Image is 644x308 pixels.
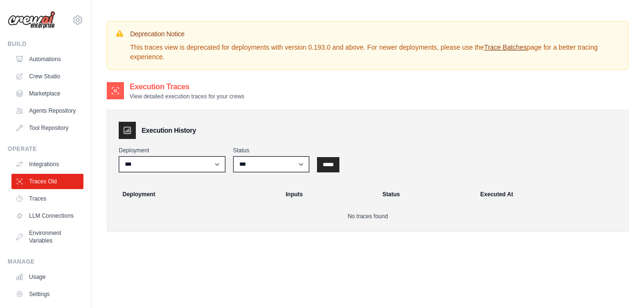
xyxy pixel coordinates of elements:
[11,269,83,285] a: Usage
[8,40,83,48] div: Build
[130,93,245,100] p: View detailed execution traces for your crews
[484,43,527,51] a: Trace Batches
[11,174,83,189] a: Traces Old
[377,184,474,205] th: Status
[130,42,621,62] p: This traces view is deprecated for deployments with version 0.193.0 and above. For newer deployme...
[280,184,377,205] th: Inputs
[11,86,83,101] a: Marketplace
[119,212,617,220] p: No traces found
[8,11,55,29] img: Logo
[130,81,245,93] h2: Execution Traces
[11,191,83,206] a: Traces
[11,287,83,302] a: Settings
[8,145,83,153] div: Operate
[233,147,309,154] label: Status
[11,120,83,136] a: Tool Repository
[8,258,83,266] div: Manage
[142,126,196,135] h3: Execution History
[130,29,621,39] h3: Deprecation Notice
[11,103,83,118] a: Agents Repository
[119,147,225,154] label: Deployment
[111,184,280,205] th: Deployment
[11,157,83,172] a: Integrations
[11,52,83,67] a: Automations
[475,184,624,205] th: Executed At
[11,225,83,248] a: Environment Variables
[11,69,83,84] a: Crew Studio
[11,208,83,223] a: LLM Connections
